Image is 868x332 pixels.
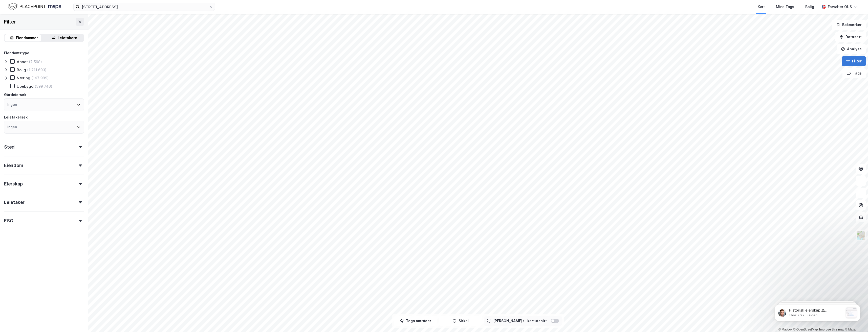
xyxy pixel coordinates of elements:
iframe: Intercom notifications melding [767,294,868,329]
div: Eiendomstype [4,50,29,56]
button: Bokmerker [832,20,866,30]
div: Annet [17,59,28,64]
div: (7 598) [29,59,42,64]
a: OpenStreetMap [793,328,818,331]
button: Tags [842,68,866,78]
input: Søk på adresse, matrikkel, gårdeiere, leietakere eller personer [80,3,209,11]
img: Z [856,231,866,240]
div: Sted [4,144,15,150]
div: ESG [4,218,13,224]
button: Filter [842,56,866,66]
div: Eierskap [4,181,23,187]
div: Næring [17,76,30,80]
div: Eiendom [4,162,23,169]
div: Kart [758,4,765,10]
a: Improve this map [819,328,844,331]
div: Bolig [17,67,26,72]
button: Sirkel [439,316,482,326]
div: Gårdeiersøk [4,92,26,98]
span: Historisk eierskap 🕰 Sidepanelet har fått en liten oppdatering. Nå kan du se historikken av eiers... [22,14,77,114]
div: [PERSON_NAME] til kartutsnitt [493,318,547,324]
button: Analyse [837,44,866,54]
div: Ingen [7,102,17,108]
div: Leietakersøk [4,114,28,120]
p: Message from Thor, sent 97 u siden [22,19,77,23]
div: (1 711 693) [27,67,47,72]
a: Mapbox [778,328,792,331]
div: Leietakere [58,35,77,41]
div: (599 746) [35,84,52,89]
div: Forvalter OUS [828,4,852,10]
div: (147 989) [31,76,49,80]
div: Bolig [805,4,814,10]
div: Ingen [7,124,17,130]
button: Tegn områder [394,316,437,326]
div: Eiendommer [16,35,38,41]
div: Ubebygd [17,84,34,89]
button: Datasett [835,32,866,42]
img: logo.f888ab2527a4732fd821a326f86c7f29.svg [8,2,61,11]
div: Mine Tags [776,4,794,10]
div: Leietaker [4,199,25,205]
div: Filter [4,18,16,26]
